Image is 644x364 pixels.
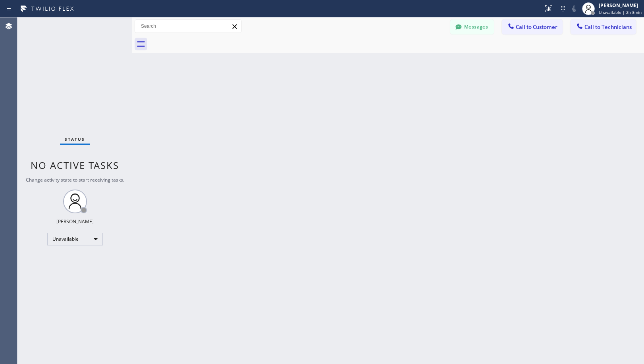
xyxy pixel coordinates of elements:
div: [PERSON_NAME] [56,218,94,225]
span: Unavailable | 2h 3min [599,10,642,15]
button: Call to Technicians [571,19,636,34]
div: [PERSON_NAME] [599,2,642,9]
span: No active tasks [31,159,119,172]
button: Messages [450,19,494,34]
span: Status [65,136,85,142]
span: Call to Customer [516,23,557,31]
span: Call to Technicians [584,23,632,31]
span: Change activity state to start receiving tasks. [26,176,124,183]
button: Call to Customer [502,19,563,34]
button: Mute [569,3,580,14]
input: Search [135,20,241,33]
div: Unavailable [47,233,103,245]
